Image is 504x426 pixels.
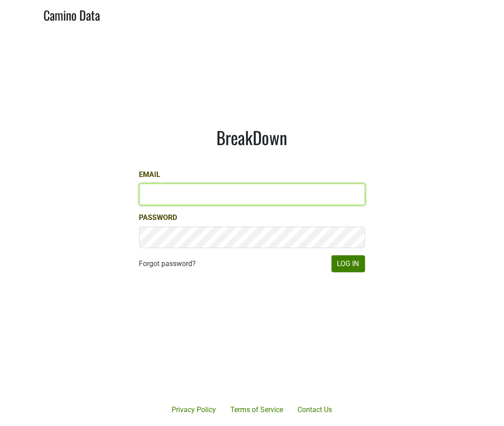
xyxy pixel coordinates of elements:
[139,212,177,223] label: Password
[332,255,365,272] button: Log In
[139,258,196,269] a: Forgot password?
[224,401,291,419] a: Terms of Service
[139,127,365,148] h1: BreakDown
[291,401,340,419] a: Contact Us
[165,401,224,419] a: Privacy Policy
[44,4,100,25] a: Camino Data
[139,169,161,180] label: Email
